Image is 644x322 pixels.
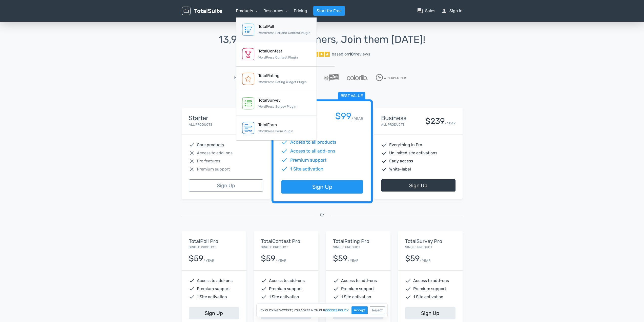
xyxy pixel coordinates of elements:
[405,254,420,263] div: $59
[236,116,317,140] a: TotalForm WordPress Form Plugin
[189,245,216,249] small: Single Product
[189,150,195,156] span: close
[290,157,326,163] span: Premium support
[333,254,348,263] div: $59
[313,6,345,16] a: Start for Free
[341,286,374,292] span: Premium support
[242,122,254,134] img: TotalForm
[236,67,317,91] a: TotalRating WordPress Rating Widget Plugin
[263,8,288,13] a: Resources
[281,148,288,155] span: check
[348,258,358,263] small: / YEAR
[333,294,339,300] span: check
[351,116,363,121] small: / YEAR
[182,7,222,15] img: TotalSuite for WordPress
[189,294,195,300] span: check
[197,294,227,300] span: 1 Site activation
[405,238,455,244] h5: TotalSurvey Pro
[261,278,267,284] span: check
[258,31,310,35] small: WordPress Poll and Contest Plugin
[281,166,288,172] span: check
[203,258,214,263] small: / YEAR
[324,74,339,81] img: WPLift
[376,74,406,81] img: WPExplorer
[338,92,365,100] span: Best value
[341,278,377,284] span: Access to add-ons
[281,180,363,194] a: Sign Up
[389,142,422,148] span: Everything in Pro
[197,142,224,148] abbr: Core products
[351,306,368,314] button: Accept
[325,309,349,312] a: cookies policy
[258,97,296,103] div: TotalSurvey
[413,278,449,284] span: Access to add-ons
[417,8,435,14] a: question_answerSales
[242,24,254,36] img: TotalPoll
[381,158,387,164] span: check
[441,8,447,14] span: person
[347,75,368,80] img: Colorlib
[236,8,258,13] a: Products
[320,212,324,218] span: Or
[405,286,411,292] span: check
[261,254,276,263] div: $59
[381,179,455,192] a: Sign Up
[197,166,230,172] span: Premium support
[333,278,339,284] span: check
[258,55,298,59] small: WordPress Contest Plugin
[445,121,455,126] small: / YEAR
[349,52,356,56] strong: 101
[389,150,437,156] span: Unlimited site activations
[189,254,203,263] div: $59
[381,115,406,121] h4: Business
[182,34,463,45] h1: 13,945 Happy Customers, Join them [DATE]!
[389,158,413,164] abbr: Early access
[258,73,307,79] div: TotalRating
[189,166,195,172] span: close
[420,258,430,263] small: / YEAR
[425,117,445,126] div: $239
[381,166,387,172] span: check
[405,294,411,300] span: check
[281,157,288,163] span: check
[333,238,383,244] h5: TotalRating Pro
[370,306,385,314] button: Reject
[405,278,411,284] span: check
[335,111,351,121] div: $99
[258,105,296,108] small: WordPress Survey Plugin
[242,48,254,60] img: TotalContest
[189,142,195,148] span: check
[261,294,267,300] span: check
[197,158,220,164] span: Pro features
[332,51,370,57] div: based on reviews
[189,179,263,192] a: Sign Up
[242,97,254,109] img: TotalSurvey
[258,48,298,54] div: TotalContest
[413,286,446,292] span: Premium support
[333,245,360,249] small: Single Product
[381,123,405,126] small: All Products
[197,286,230,292] span: Premium support
[261,245,288,249] small: Single Product
[261,238,311,244] h5: TotalContest Pro
[197,278,233,284] span: Access to add-ons
[258,24,310,30] div: TotalPoll
[189,278,195,284] span: check
[182,49,463,59] a: Excellent 5/5 based on101reviews
[236,91,317,116] a: TotalSurvey WordPress Survey Plugin
[234,75,260,80] h5: Featured in
[258,122,293,128] div: TotalForm
[389,166,411,172] abbr: White-label
[269,286,302,292] span: Premium support
[341,294,371,300] span: 1 Site activation
[189,115,212,121] h4: Starter
[258,80,307,84] small: WordPress Rating Widget Plugin
[290,139,336,146] span: Access to all products
[413,294,443,300] span: 1 Site activation
[381,150,387,156] span: check
[294,8,307,14] a: Pricing
[258,129,293,133] small: WordPress Form Plugin
[189,123,212,126] small: All Products
[276,258,286,263] small: / YEAR
[242,73,254,85] img: TotalRating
